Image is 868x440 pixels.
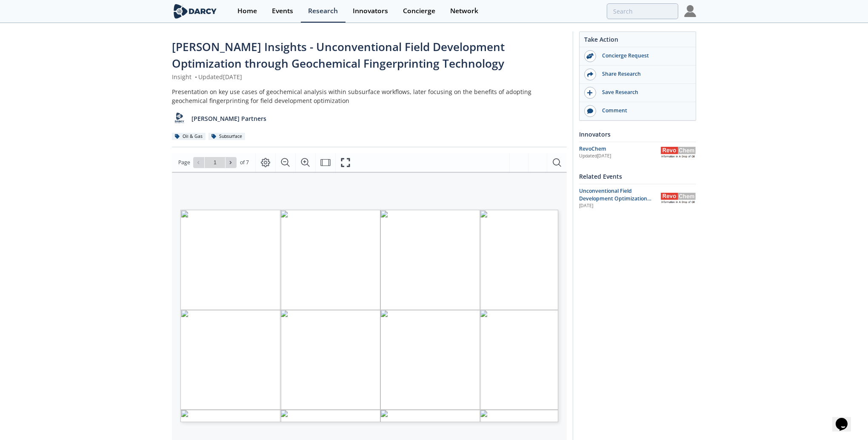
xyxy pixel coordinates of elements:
span: [PERSON_NAME] Insights - Unconventional Field Development Optimization through Geochemical Finger... [172,39,505,71]
div: Research [308,8,338,14]
div: Share Research [596,70,691,78]
img: RevoChem [660,193,696,203]
div: Related Events [579,169,696,184]
div: Innovators [579,127,696,142]
div: Home [237,8,257,14]
span: • [193,73,198,81]
a: RevoChem Updated[DATE] RevoChem [579,145,696,160]
div: [DATE] [579,203,654,209]
div: Events [272,8,293,14]
iframe: chat widget [832,406,859,431]
div: Take Action [580,35,696,47]
p: [PERSON_NAME] Partners [191,114,266,123]
div: Save Research [596,89,691,96]
div: Oil & Gas [172,133,206,140]
img: RevoChem [660,147,696,157]
div: Concierge Request [596,52,691,60]
div: Network [450,8,478,14]
div: Comment [596,107,691,114]
div: Presentation on key use cases of geochemical analysis within subsurface workflows, later focusing... [172,87,567,105]
div: Insight Updated [DATE] [172,72,567,81]
span: Unconventional Field Development Optimization through Geochemical Fingerprinting Technology [579,187,651,218]
div: Subsurface [208,133,245,140]
img: Profile [684,5,696,17]
div: Updated [DATE] [579,153,660,160]
div: Concierge [403,8,435,14]
div: Innovators [353,8,388,14]
input: Advanced Search [607,3,678,19]
img: logo-wide.svg [172,4,218,19]
div: RevoChem [579,145,660,153]
a: Unconventional Field Development Optimization through Geochemical Fingerprinting Technology [DATE... [579,187,696,210]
